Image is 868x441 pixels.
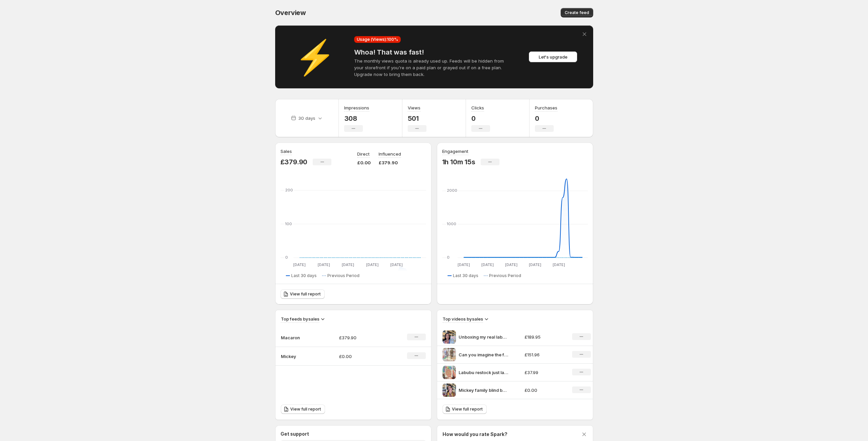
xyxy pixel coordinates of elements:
[525,334,564,340] p: £189.95
[459,351,509,358] p: Can you imagine the feeling bro dubai labubu labubuthemonsters macaronlabubu labubu popmartunboxing
[525,351,564,358] p: £151.96
[535,104,557,111] h3: Purchases
[317,262,330,267] text: [DATE]
[327,273,360,278] span: Previous Period
[281,431,309,437] h3: Get support
[290,407,321,412] span: View full report
[354,48,514,56] h4: Whoa! That was fast!
[442,148,468,155] h3: Engagement
[452,407,483,412] span: View full report
[281,334,314,341] p: Macaron
[379,151,401,157] p: Influenced
[281,316,319,322] h3: Top feeds by sales
[529,52,577,62] button: Let's upgrade
[459,334,509,340] p: Unboxing my real labubu that I got from PixelHubMedia on TikTok shop labubu labubuunboxing unboxing
[281,148,292,155] h3: Sales
[285,222,292,226] text: 100
[443,366,456,379] img: Labubu restock just landed labubu labubumacarons labubuthemonsters bigintoengrylabubu labubumacarons
[357,159,371,166] p: £0.00
[539,54,567,60] span: Let's upgrade
[453,273,478,278] span: Last 30 days
[443,431,507,438] h3: How would you rate Spark?
[281,405,325,414] a: View full report
[529,262,541,267] text: [DATE]
[525,369,564,376] p: £37.99
[489,273,521,278] span: Previous Period
[565,10,589,15] span: Create feed
[281,289,325,299] a: View full report
[408,114,426,122] p: 501
[408,104,420,111] h3: Views
[290,291,321,297] span: View full report
[443,316,483,322] h3: Top videos by sales
[443,330,456,344] img: Unboxing my real labubu that I got from PixelHubMedia on TikTok shop labubu labubuunboxing unboxing
[447,255,450,260] text: 0
[443,383,456,397] img: Mickey family blind box opening PixelHubMedia came through with this one Click the shopping cart ...
[443,405,487,414] a: View full report
[552,262,565,267] text: [DATE]
[442,158,475,166] p: 1h 10m 15s
[447,222,456,226] text: 1000
[535,114,557,122] p: 0
[505,262,517,267] text: [DATE]
[285,188,293,192] text: 200
[291,273,317,278] span: Last 30 days
[354,36,401,43] div: Usage (Views): 100 %
[471,114,490,122] p: 0
[281,158,308,166] p: £379.90
[339,353,387,360] p: £0.00
[471,104,484,111] h3: Clicks
[293,262,306,267] text: [DATE]
[447,188,457,193] text: 2000
[354,58,514,78] p: The monthly views quota is already used up. Feeds will be hidden from your storefront if you're o...
[298,115,315,121] p: 30 days
[339,334,387,341] p: £379.90
[282,54,349,60] div: ⚡
[459,387,509,393] p: Mickey family blind box opening PixelHubMedia came through with this one Click the shopping cart ...
[481,262,493,267] text: [DATE]
[285,255,288,260] text: 0
[443,348,456,361] img: Can you imagine the feeling bro dubai labubu labubuthemonsters macaronlabubu labubu popmartunboxing
[344,114,369,122] p: 308
[342,262,354,267] text: [DATE]
[379,159,401,166] p: £379.90
[366,262,378,267] text: [DATE]
[344,104,369,111] h3: Impressions
[281,353,314,360] p: Mickey
[275,9,306,17] span: Overview
[525,387,564,393] p: £0.00
[390,262,403,267] text: [DATE]
[357,151,370,157] p: Direct
[459,369,509,376] p: Labubu restock just landed labubu labubumacarons labubuthemonsters bigintoengrylabubu labubumacarons
[561,8,593,17] button: Create feed
[457,262,470,267] text: [DATE]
